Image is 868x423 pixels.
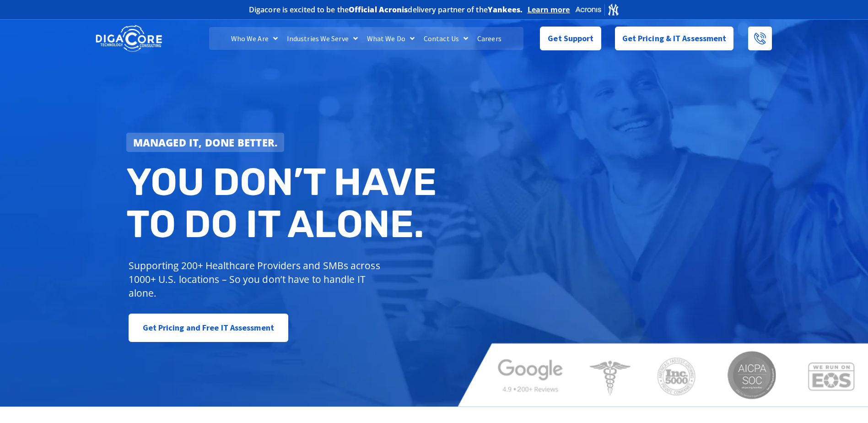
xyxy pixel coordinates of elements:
[129,314,288,342] a: Get Pricing and Free IT Assessment
[540,27,601,50] a: Get Support
[473,27,506,50] a: Careers
[282,27,362,50] a: Industries We Serve
[126,161,441,245] h2: You don’t have to do IT alone.
[349,5,408,15] b: Official Acronis
[615,27,734,50] a: Get Pricing & IT Assessment
[96,24,162,53] img: DigaCore Technology Consulting
[488,5,523,15] b: Yankees.
[226,27,282,50] a: Who We Are
[362,27,419,50] a: What We Do
[133,136,278,149] strong: Managed IT, done better.
[143,319,274,337] span: Get Pricing and Free IT Assessment
[129,259,384,300] p: Supporting 200+ Healthcare Providers and SMBs across 1000+ U.S. locations – So you don’t have to ...
[548,29,593,48] span: Get Support
[622,29,727,48] span: Get Pricing & IT Assessment
[419,27,473,50] a: Contact Us
[209,27,523,50] nav: Menu
[249,6,523,13] h2: Digacore is excited to be the delivery partner of the
[528,5,570,14] a: Learn more
[126,133,285,152] a: Managed IT, done better.
[575,3,620,16] img: Acronis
